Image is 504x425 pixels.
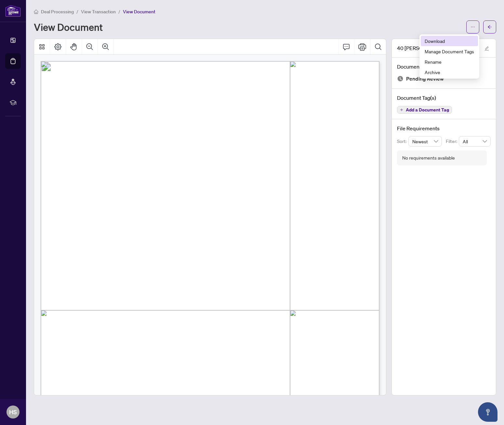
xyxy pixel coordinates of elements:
[402,154,455,161] div: No requirements available
[487,25,492,29] span: arrow-left
[397,124,491,132] h4: File Requirements
[406,108,449,112] span: Add a Document Tag
[9,407,17,417] span: HS
[397,63,491,71] h4: Document Status
[397,94,491,102] h4: Document Tag(s)
[425,69,474,76] span: Archive
[397,106,452,114] button: Add a Document Tag
[463,136,487,146] span: All
[406,74,444,83] span: Pending Review
[471,25,475,29] span: ellipsis
[400,108,403,111] span: plus
[478,402,497,422] button: Open asap
[81,9,116,15] span: View Transaction
[123,9,155,15] span: View Document
[446,138,459,145] p: Filter:
[425,37,474,45] span: Download
[484,46,489,51] span: edit
[76,8,78,15] li: /
[118,8,120,15] li: /
[34,22,103,32] h1: View Document
[41,9,74,15] span: Deal Processing
[425,58,474,65] span: Rename
[412,136,438,146] span: Newest
[397,138,408,145] p: Sort:
[397,44,478,52] span: 40 [PERSON_NAME] Dr [PERSON_NAME].pdf
[397,75,404,82] img: Document Status
[34,9,38,14] span: home
[425,48,474,55] span: Manage Document Tags
[5,5,21,17] img: logo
